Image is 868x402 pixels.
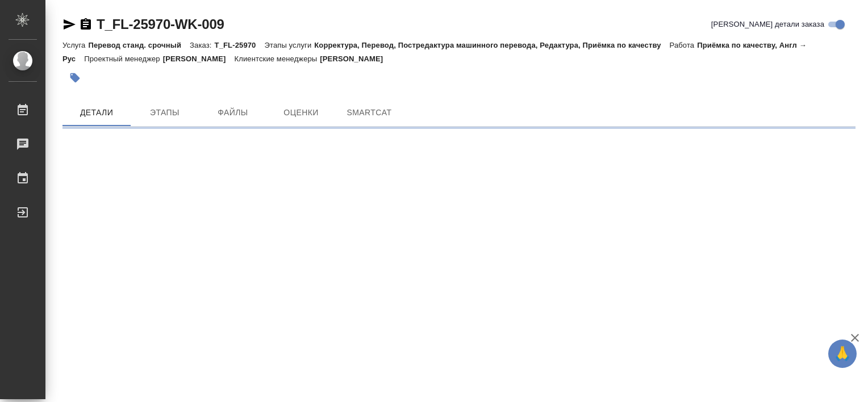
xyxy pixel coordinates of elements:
button: Скопировать ссылку [79,18,93,31]
p: T_FL-25970 [215,41,265,49]
span: 🙏 [833,342,852,366]
button: Скопировать ссылку для ЯМессенджера [62,18,76,31]
p: [PERSON_NAME] [320,55,391,63]
button: Добавить тэг [62,65,87,90]
span: Оценки [274,106,328,120]
span: SmartCat [342,106,397,120]
p: Заказ: [190,41,214,49]
p: Этапы услуги [265,41,315,49]
p: Услуга [62,41,88,49]
p: [PERSON_NAME] [163,55,235,63]
p: Перевод станд. срочный [88,41,190,49]
p: Работа [670,41,698,49]
p: Проектный менеджер [84,55,162,63]
p: Клиентские менеджеры [235,55,320,63]
span: Этапы [137,106,192,120]
span: Детали [69,106,124,120]
span: Файлы [206,106,260,120]
button: 🙏 [828,340,857,368]
p: Корректура, Перевод, Постредактура машинного перевода, Редактура, Приёмка по качеству [314,41,669,49]
a: T_FL-25970-WK-009 [97,16,224,32]
span: [PERSON_NAME] детали заказа [711,19,824,30]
